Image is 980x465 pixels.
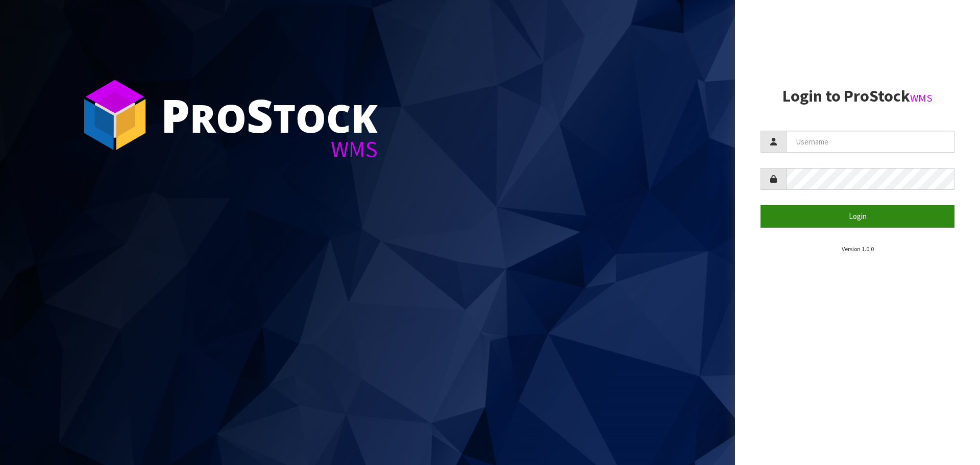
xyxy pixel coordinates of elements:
[786,131,954,153] input: Username
[161,138,378,161] div: WMS
[77,77,153,153] img: ProStock Cube
[761,87,954,105] h2: Login to ProStock
[161,84,190,146] span: P
[842,245,874,253] small: Version 1.0.0
[910,91,933,105] small: WMS
[247,84,273,146] span: S
[761,205,954,227] button: Login
[161,92,378,138] div: ro tock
